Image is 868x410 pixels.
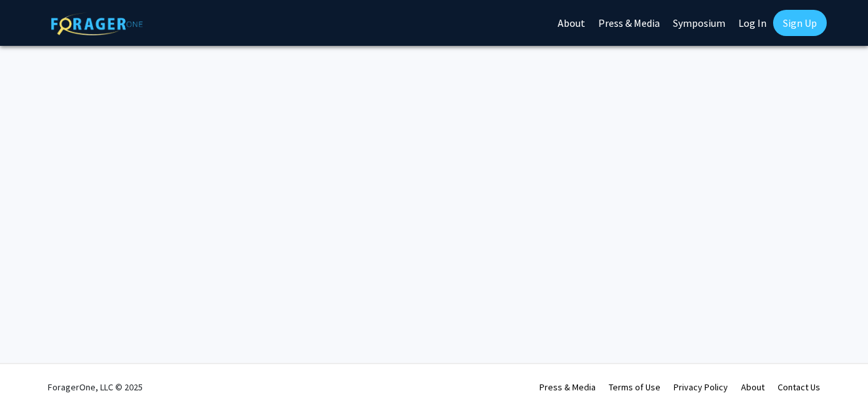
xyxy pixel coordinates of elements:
[741,381,765,393] a: About
[609,381,660,393] a: Terms of Use
[778,381,820,393] a: Contact Us
[48,364,143,410] div: ForagerOne, LLC © 2025
[674,381,728,393] a: Privacy Policy
[539,381,596,393] a: Press & Media
[51,12,143,35] img: ForagerOne Logo
[773,10,827,36] a: Sign Up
